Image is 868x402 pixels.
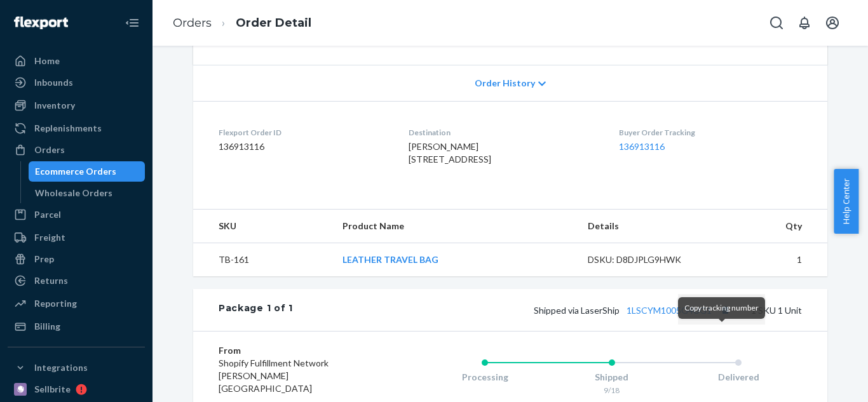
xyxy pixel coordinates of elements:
[193,210,332,243] th: SKU
[8,72,145,93] a: Inbounds
[34,55,60,67] div: Home
[8,358,145,378] button: Integrations
[163,4,322,42] ol: breadcrumbs
[219,344,370,357] dt: From
[8,204,145,225] a: Parcel
[684,303,759,312] span: Copy tracking number
[193,243,332,277] td: TB-161
[619,141,665,152] a: 136913116
[8,379,145,399] a: Sellbrite
[342,254,438,265] a: LEATHER TRAVEL BAG
[35,165,116,178] div: Ecommerce Orders
[35,187,112,199] div: Wholesale Orders
[34,320,60,333] div: Billing
[29,183,146,203] a: Wholesale Orders
[588,253,707,266] div: DSKU: D8DJPLG9HWK
[8,293,145,314] a: Reporting
[34,274,68,287] div: Returns
[475,77,535,90] span: Order History
[34,99,75,112] div: Inventory
[8,95,145,116] a: Inventory
[792,10,817,36] button: Open notifications
[548,371,675,384] div: Shipped
[34,231,65,244] div: Freight
[578,210,717,243] th: Details
[34,122,102,135] div: Replenishments
[8,140,145,160] a: Orders
[548,385,675,396] div: 9/18
[717,243,827,277] td: 1
[675,371,802,384] div: Delivered
[8,316,145,337] a: Billing
[8,271,145,291] a: Returns
[219,140,388,153] dd: 136913116
[8,51,145,71] a: Home
[34,144,65,156] div: Orders
[8,118,145,138] a: Replenishments
[764,10,789,36] button: Open Search Box
[34,383,71,396] div: Sellbrite
[717,210,827,243] th: Qty
[219,302,293,318] div: Package 1 of 1
[34,361,88,374] div: Integrations
[34,297,77,310] div: Reporting
[534,305,733,316] span: Shipped via LaserShip
[409,127,598,138] dt: Destination
[14,17,68,29] img: Flexport logo
[619,127,802,138] dt: Buyer Order Tracking
[219,127,388,138] dt: Flexport Order ID
[293,302,802,318] div: 1 SKU 1 Unit
[236,16,311,30] a: Order Detail
[8,249,145,269] a: Prep
[834,169,858,234] button: Help Center
[34,76,73,89] div: Inbounds
[820,10,845,36] button: Open account menu
[8,227,145,248] a: Freight
[34,208,61,221] div: Parcel
[173,16,212,30] a: Orders
[34,253,54,265] div: Prep
[219,358,329,394] span: Shopify Fulfillment Network [PERSON_NAME][GEOGRAPHIC_DATA]
[421,371,548,384] div: Processing
[119,10,145,36] button: Close Navigation
[29,161,146,182] a: Ecommerce Orders
[627,305,712,316] a: 1LSCYM1005G4UG1
[332,210,578,243] th: Product Name
[409,141,491,164] span: [PERSON_NAME] [STREET_ADDRESS]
